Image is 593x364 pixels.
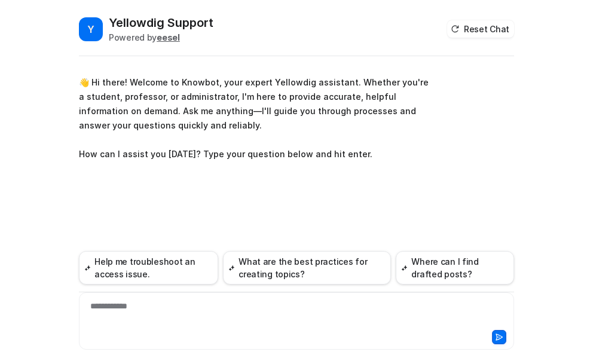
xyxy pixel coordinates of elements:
[109,14,213,31] h2: Yellowdig Support
[79,17,103,41] span: Y
[396,251,514,285] button: Where can I find drafted posts?
[79,251,218,285] button: Help me troubleshoot an access issue.
[79,75,429,161] p: 👋 Hi there! Welcome to Knowbot, your expert Yellowdig assistant. Whether you're a student, profes...
[447,20,514,38] button: Reset Chat
[223,251,391,285] button: What are the best practices for creating topics?
[157,32,180,42] b: eesel
[109,31,213,44] div: Powered by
